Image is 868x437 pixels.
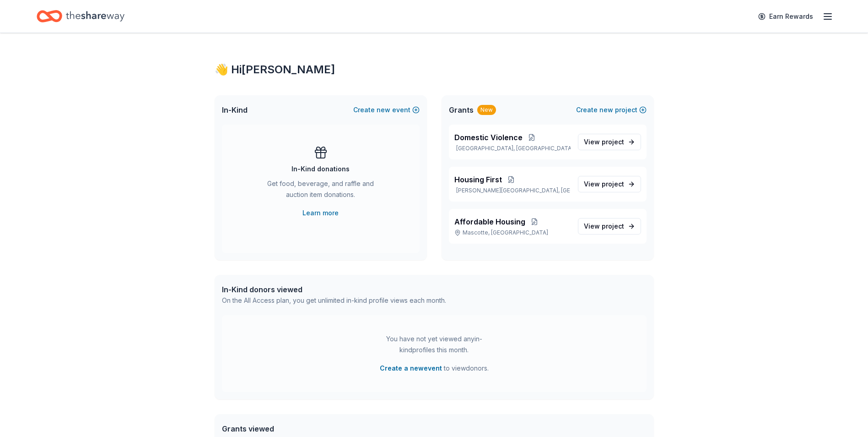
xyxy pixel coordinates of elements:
span: Grants [449,104,474,115]
div: Grants viewed [222,423,441,434]
a: Home [37,5,124,27]
a: Learn more [302,208,339,218]
a: View project [578,134,641,150]
span: project [602,180,624,188]
p: [PERSON_NAME][GEOGRAPHIC_DATA], [GEOGRAPHIC_DATA] [454,187,571,194]
p: Mascotte, [GEOGRAPHIC_DATA] [454,229,571,236]
button: Createnewevent [353,104,420,115]
div: 👋 Hi [PERSON_NAME] [215,62,654,77]
div: In-Kind donations [291,164,350,175]
a: View project [578,218,641,235]
div: Get food, beverage, and raffle and auction item donations. [259,178,383,204]
span: Domestic Violence [454,132,523,143]
span: new [377,104,390,115]
span: Housing First [454,174,502,185]
span: new [599,104,613,115]
span: In-Kind [222,104,248,115]
span: View [584,179,624,190]
p: [GEOGRAPHIC_DATA], [GEOGRAPHIC_DATA] [454,145,571,152]
button: Createnewproject [576,104,647,115]
span: project [602,138,624,146]
button: Create a newevent [380,363,442,374]
span: View [584,137,624,147]
div: You have not yet viewed any in-kind profiles this month. [377,333,491,355]
span: to view donors . [380,363,489,374]
span: View [584,221,624,232]
a: View project [578,176,641,192]
div: On the All Access plan, you get unlimited in-kind profile views each month. [222,295,446,306]
div: New [477,105,496,115]
span: project [602,222,624,230]
a: Earn Rewards [753,8,819,25]
span: Affordable Housing [454,216,525,227]
div: In-Kind donors viewed [222,284,446,295]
